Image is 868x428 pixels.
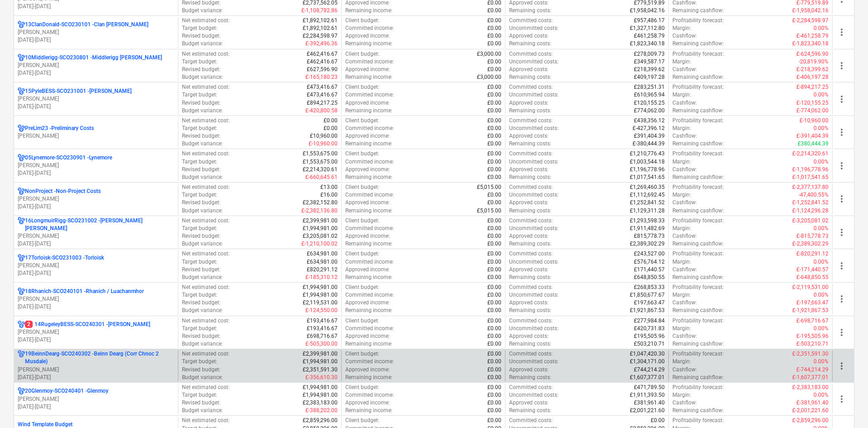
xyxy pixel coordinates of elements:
[345,7,392,14] p: Remaining income :
[18,103,174,111] p: [DATE] - [DATE]
[836,127,847,138] span: more_vert
[634,107,665,115] p: £774,062.00
[487,173,501,181] p: £0.00
[634,99,665,107] p: £120,155.25
[672,158,691,166] p: Margin :
[18,350,25,365] div: Project has multi currencies enabled
[634,83,665,91] p: £283,251.31
[345,24,394,32] p: Committed income :
[509,158,559,166] p: Uncommitted costs :
[836,361,847,371] span: more_vert
[487,117,501,125] p: £0.00
[303,217,338,225] p: £2,399,981.00
[792,173,829,181] p: £-1,017,541.65
[509,199,549,207] p: Approved costs :
[814,158,829,166] p: 0.00%
[634,91,665,99] p: £610,965.94
[672,91,691,99] p: Margin :
[814,24,829,32] p: 0.00%
[307,66,338,73] p: £627,596.90
[182,140,223,148] p: Budget variance :
[799,191,829,199] p: -47,400.55%
[301,7,338,14] p: £-1,108,782.86
[18,162,174,169] p: [PERSON_NAME]
[303,150,338,158] p: £1,553,675.00
[796,107,829,115] p: £-774,062.00
[307,83,338,91] p: £473,416.67
[814,91,829,99] p: 0.00%
[630,217,665,225] p: £1,293,598.33
[633,125,665,132] p: £-427,396.12
[303,17,338,24] p: £1,892,102.61
[18,203,174,211] p: [DATE] - [DATE]
[18,188,174,211] div: NonProject -Non-Project Costs[PERSON_NAME][DATE]-[DATE]
[25,254,104,262] p: 17Torloisk-SCO231003 - Torloisk
[303,158,338,166] p: £1,553,675.00
[18,217,174,248] div: 16LongmuirRigg-SCO231002 -[PERSON_NAME] [PERSON_NAME][PERSON_NAME][DATE]-[DATE]
[345,40,392,48] p: Remaining income :
[182,99,221,107] p: Revised budget :
[345,132,390,140] p: Approved income :
[672,50,724,58] p: Profitability forecast :
[182,73,223,81] p: Budget variance :
[303,32,338,40] p: £2,284,598.97
[345,207,392,215] p: Remaining income :
[303,225,338,232] p: £1,994,981.00
[345,73,392,81] p: Remaining income :
[836,260,847,271] span: more_vert
[630,183,665,191] p: £1,269,460.35
[477,207,501,215] p: £5,015.00
[18,36,174,44] p: [DATE] - [DATE]
[672,173,724,181] p: Remaining cashflow :
[634,73,665,81] p: £409,197.28
[630,150,665,158] p: £1,210,776.43
[836,160,847,171] span: more_vert
[18,262,174,269] p: [PERSON_NAME]
[630,40,665,48] p: £1,823,340.18
[18,125,174,140] div: PreLim23 -Preliminary Costs[PERSON_NAME]
[509,173,551,181] p: Remaining costs :
[18,29,174,36] p: [PERSON_NAME]
[509,132,549,140] p: Approved costs :
[487,107,501,115] p: £0.00
[18,195,174,203] p: [PERSON_NAME]
[18,387,25,395] div: Project has multi currencies enabled
[345,58,394,66] p: Committed income :
[487,58,501,66] p: £0.00
[307,99,338,107] p: £894,217.25
[487,191,501,199] p: £0.00
[182,207,223,215] p: Budget variance :
[18,154,25,162] div: Project has multi currencies enabled
[307,58,338,66] p: £462,416.67
[18,54,174,77] div: 10Middlerigg-SCO230801 -Middlerigg [PERSON_NAME][PERSON_NAME][DATE]-[DATE]
[509,7,551,14] p: Remaining costs :
[672,73,724,81] p: Remaining cashflow :
[345,107,392,115] p: Remaining income :
[836,227,847,238] span: more_vert
[345,50,379,58] p: Client budget :
[630,24,665,32] p: £1,327,112.80
[303,232,338,240] p: £3,205,081.02
[792,17,829,24] p: £-2,284,598.97
[672,117,724,125] p: Profitability forecast :
[303,166,338,173] p: £2,214,320.61
[18,87,25,95] div: Project has multi currencies enabled
[634,32,665,40] p: £461,258.79
[18,350,174,381] div: 19BeinnDearg-SCO240302 -Beinn Dearg (Corr Chnoc 2 Musdale)[PERSON_NAME][DATE]-[DATE]
[182,199,221,207] p: Revised budget :
[814,225,829,232] p: 0.00%
[25,350,174,365] p: 19BeinnDearg-SCO240302 - Beinn Dearg (Corr Chnoc 2 Musdale)
[182,83,230,91] p: Net estimated cost :
[303,24,338,32] p: £1,892,102.61
[25,321,33,328] span: 2
[487,225,501,232] p: £0.00
[630,191,665,199] p: £1,112,692.45
[487,66,501,73] p: £0.00
[487,7,501,14] p: £0.00
[18,288,25,295] div: Project has multi currencies enabled
[182,173,223,181] p: Budget variance :
[345,225,394,232] p: Committed income :
[796,66,829,73] p: £-218,399.62
[18,295,174,303] p: [PERSON_NAME]
[18,217,25,232] div: Project has multi currencies enabled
